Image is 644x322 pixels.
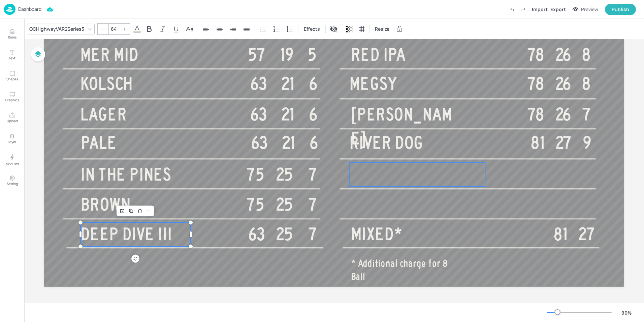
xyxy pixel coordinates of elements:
[80,195,131,214] span: BROWN
[246,195,317,214] span: 75 25 7
[374,25,391,32] span: Resize
[553,225,595,244] span: 81 27
[618,309,635,316] div: 90 %
[80,45,138,64] span: MER MID
[605,4,636,15] button: Publish
[569,4,602,15] button: Preview
[349,74,397,93] span: MEGSY
[351,225,402,244] span: MIXED*
[351,45,406,64] span: RED IPA
[4,4,15,15] img: logo-86c26b7e.jpg
[349,133,423,153] span: RIVER DOG
[248,225,317,244] span: 63 25 7
[18,7,41,11] p: Dashboard
[135,207,144,215] div: Delete
[506,4,518,15] label: Undo (Ctrl + Z)
[81,133,117,153] span: PALE
[251,133,318,153] span: 63 21 6
[28,24,86,34] div: OCHighwayVAR2Series3
[532,6,548,13] div: Import
[530,133,591,153] span: 81 27 9
[527,105,591,124] span: 78 26 7
[581,6,598,13] div: Preview
[250,105,317,124] span: 63 21 6
[118,207,127,215] div: Save Layout
[80,225,172,244] span: DEEP DIVE III
[246,165,317,184] span: 75 25 7
[351,105,452,148] span: [PERSON_NAME]
[527,45,591,64] span: 78 26 8
[250,74,317,93] span: 63 21 6
[80,165,171,184] span: IN THE PINES
[351,258,448,282] span: * Additional charge for 8 Ball
[527,74,591,93] span: 78 26 8
[328,24,339,34] div: Display condition
[550,6,566,13] div: Export
[612,6,629,13] div: Publish
[518,4,529,15] label: Redo (Ctrl + Y)
[80,105,127,124] span: LAGER
[80,74,133,93] span: KOLSCH
[248,45,317,64] span: 57 19 5
[302,25,321,32] span: Effects
[127,207,135,215] div: Duplicate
